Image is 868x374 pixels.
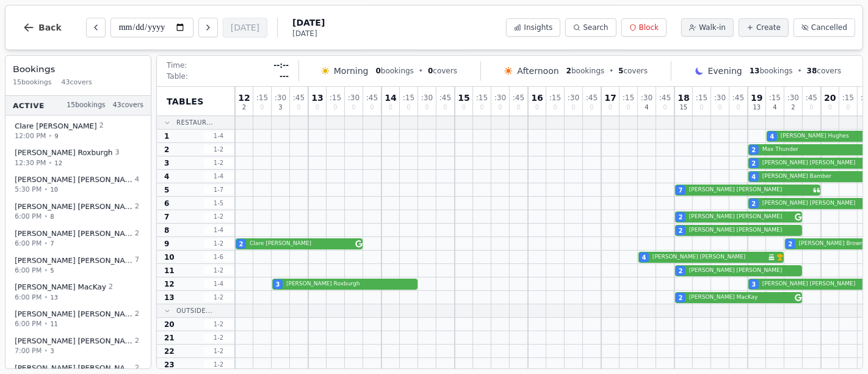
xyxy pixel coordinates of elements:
[293,94,305,101] span: : 45
[842,94,854,101] span: : 15
[618,66,648,76] span: covers
[689,186,811,194] span: [PERSON_NAME] [PERSON_NAME]
[752,280,756,289] span: 3
[795,213,802,221] svg: Google booking
[753,105,761,111] span: 13
[535,105,539,111] span: 0
[275,94,286,101] span: : 30
[204,279,233,288] span: 1 - 4
[699,23,726,32] span: Walk-in
[462,105,466,111] span: 0
[204,293,233,302] span: 1 - 2
[756,23,781,32] span: Create
[689,266,802,275] span: [PERSON_NAME] [PERSON_NAME]
[67,100,106,111] span: 15 bookings
[204,212,233,221] span: 1 - 2
[62,78,92,88] span: 43 covers
[316,105,319,111] span: 0
[115,148,120,158] span: 3
[44,212,48,221] span: •
[239,240,244,249] span: 2
[770,132,775,141] span: 4
[604,94,616,102] span: 17
[15,121,97,131] span: Clare [PERSON_NAME]
[164,346,175,356] span: 22
[15,202,132,211] span: [PERSON_NAME] [PERSON_NAME]
[164,131,169,141] span: 1
[44,239,48,248] span: •
[330,94,341,101] span: : 15
[798,66,802,76] span: •
[8,305,148,334] button: [PERSON_NAME] [PERSON_NAME]26:00 PM•11
[204,239,233,248] span: 1 - 2
[752,159,756,168] span: 2
[846,105,850,111] span: 0
[164,226,169,235] span: 8
[8,170,148,199] button: [PERSON_NAME] [PERSON_NAME]45:30 PM•10
[109,282,113,293] span: 2
[762,145,866,154] span: Max Thunder
[334,65,369,77] span: Morning
[689,213,792,221] span: [PERSON_NAME] [PERSON_NAME]
[689,226,802,235] span: [PERSON_NAME] [PERSON_NAME]
[48,131,52,141] span: •
[135,363,139,373] span: 2
[739,18,789,37] button: Create
[135,202,139,212] span: 2
[789,240,793,249] span: 2
[403,94,414,101] span: : 15
[506,18,560,37] button: Insights
[333,105,337,111] span: 0
[50,212,54,221] span: 8
[135,229,139,239] span: 2
[15,309,132,319] span: [PERSON_NAME] [PERSON_NAME]
[425,105,429,111] span: 0
[15,131,46,141] span: 12:00 PM
[167,95,204,108] span: Tables
[44,293,48,302] span: •
[164,199,169,208] span: 6
[524,23,552,32] span: Insights
[8,278,148,307] button: [PERSON_NAME] MacKay26:00 PM•13
[276,280,280,289] span: 3
[376,67,381,75] span: 0
[809,105,813,111] span: 0
[167,61,187,70] span: Time:
[15,211,42,222] span: 6:00 PM
[553,105,557,111] span: 0
[164,293,175,302] span: 13
[204,185,233,194] span: 1 - 7
[164,252,175,262] span: 10
[679,213,683,222] span: 2
[750,66,793,76] span: bookings
[750,67,760,75] span: 13
[679,226,683,235] span: 2
[15,319,42,329] span: 6:00 PM
[44,185,48,194] span: •
[15,292,42,302] span: 6:00 PM
[476,94,488,101] span: : 15
[44,266,48,275] span: •
[590,105,593,111] span: 0
[679,186,683,195] span: 7
[204,320,233,329] span: 1 - 2
[811,23,847,32] span: Cancelled
[292,29,325,38] span: [DATE]
[609,105,612,111] span: 0
[50,346,54,356] span: 3
[678,94,689,102] span: 18
[718,105,722,111] span: 0
[8,197,148,226] button: [PERSON_NAME] [PERSON_NAME]26:00 PM•8
[696,94,707,101] span: : 15
[389,105,392,111] span: 0
[566,67,571,75] span: 2
[15,346,42,356] span: 7:00 PM
[164,239,169,249] span: 9
[769,94,781,101] span: : 15
[762,159,866,167] span: [PERSON_NAME] [PERSON_NAME]
[311,94,323,102] span: 13
[714,94,726,101] span: : 30
[164,145,169,155] span: 2
[623,94,634,101] span: : 15
[238,94,250,102] span: 12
